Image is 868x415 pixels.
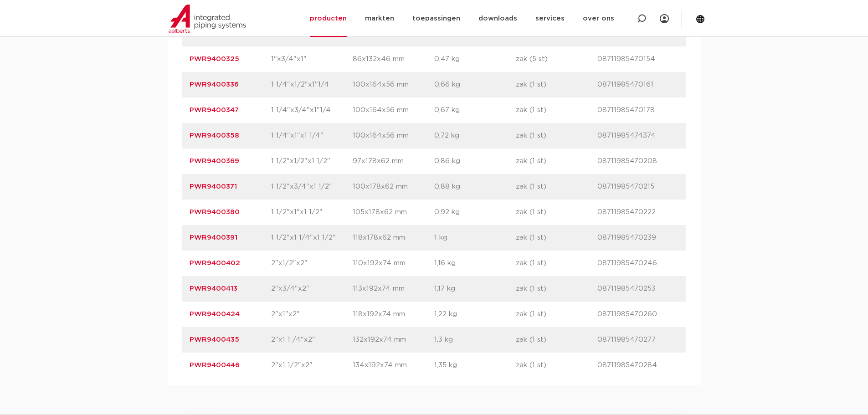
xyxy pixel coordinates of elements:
[353,258,434,269] p: 110x192x74 mm
[190,311,240,318] a: PWR9400424
[353,181,434,192] p: 100x178x62 mm
[353,130,434,141] p: 100x164x56 mm
[434,283,516,294] p: 1,17 kg
[597,54,679,65] p: 08711985470154
[434,309,516,320] p: 1,22 kg
[597,309,679,320] p: 08711985470260
[190,234,237,241] a: PWR9400391
[190,285,237,292] a: PWR9400413
[516,360,597,371] p: zak (1 st)
[434,54,516,65] p: 0,47 kg
[271,130,353,141] p: 1 1/4"x1"x1 1/4"
[516,309,597,320] p: zak (1 st)
[597,130,679,141] p: 08711985474374
[597,207,679,218] p: 08711985470222
[516,79,597,90] p: zak (1 st)
[353,309,434,320] p: 118x192x74 mm
[190,362,240,369] a: PWR9400446
[516,334,597,345] p: zak (1 st)
[353,360,434,371] p: 134x192x74 mm
[271,360,353,371] p: 2"x1 1/2"x2"
[190,56,239,62] a: PWR9400325
[353,105,434,116] p: 100x164x56 mm
[271,181,353,192] p: 1 1/2"x3/4"x1 1/2"
[190,260,240,266] a: PWR9400402
[434,258,516,269] p: 1,16 kg
[597,105,679,116] p: 08711985470178
[597,232,679,243] p: 08711985470239
[353,283,434,294] p: 113x192x74 mm
[353,232,434,243] p: 118x178x62 mm
[271,79,353,90] p: 1 1/4"x1/2"x1"1/4
[597,283,679,294] p: 08711985470253
[597,334,679,345] p: 08711985470277
[190,107,239,113] a: PWR9400347
[434,360,516,371] p: 1,35 kg
[516,207,597,218] p: zak (1 st)
[516,130,597,141] p: zak (1 st)
[434,207,516,218] p: 0,92 kg
[516,105,597,116] p: zak (1 st)
[190,183,237,190] a: PWR9400371
[190,209,240,215] a: PWR9400380
[190,132,239,139] a: PWR9400358
[516,181,597,192] p: zak (1 st)
[271,232,353,243] p: 1 1/2"x1 1/4"x1 1/2"
[271,156,353,167] p: 1 1/2"x1/2"x1 1/2"
[516,258,597,269] p: zak (1 st)
[516,54,597,65] p: zak (5 st)
[353,156,434,167] p: 97x178x62 mm
[597,79,679,90] p: 08711985470161
[434,181,516,192] p: 0,88 kg
[190,336,239,343] a: PWR9400435
[271,334,353,345] p: 2"x1 1 /4"x2"
[597,360,679,371] p: 08711985470284
[597,156,679,167] p: 08711985470208
[353,207,434,218] p: 105x178x62 mm
[516,232,597,243] p: zak (1 st)
[434,130,516,141] p: 0,72 kg
[353,54,434,65] p: 86x132x46 mm
[271,105,353,116] p: 1 1/4"x3/4"x1"1/4
[516,156,597,167] p: zak (1 st)
[190,158,239,164] a: PWR9400369
[516,283,597,294] p: zak (1 st)
[190,81,239,88] a: PWR9400336
[353,79,434,90] p: 100x164x56 mm
[271,54,353,65] p: 1"x3/4"x1"
[597,258,679,269] p: 08711985470246
[434,156,516,167] p: 0,86 kg
[597,181,679,192] p: 08711985470215
[271,283,353,294] p: 2"x3/4"x2"
[271,309,353,320] p: 2"x1"x2"
[434,105,516,116] p: 0,67 kg
[353,334,434,345] p: 132x192x74 mm
[434,334,516,345] p: 1,3 kg
[271,258,353,269] p: 2"x1/2"x2"
[271,207,353,218] p: 1 1/2"x1"x1 1/2"
[434,79,516,90] p: 0,66 kg
[434,232,516,243] p: 1 kg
